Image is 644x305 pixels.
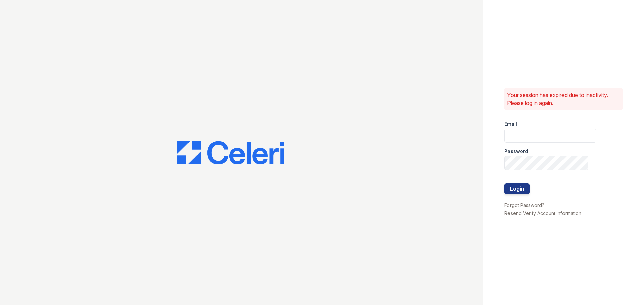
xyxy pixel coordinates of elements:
[504,210,581,216] a: Resend Verify Account Information
[504,183,530,194] button: Login
[504,148,528,155] label: Password
[507,91,620,107] p: Your session has expired due to inactivity. Please log in again.
[504,202,544,208] a: Forgot Password?
[177,141,284,165] img: CE_Logo_Blue-a8612792a0a2168367f1c8372b55b34899dd931a85d93a1a3d3e32e68fde9ad4.png
[504,121,517,127] label: Email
